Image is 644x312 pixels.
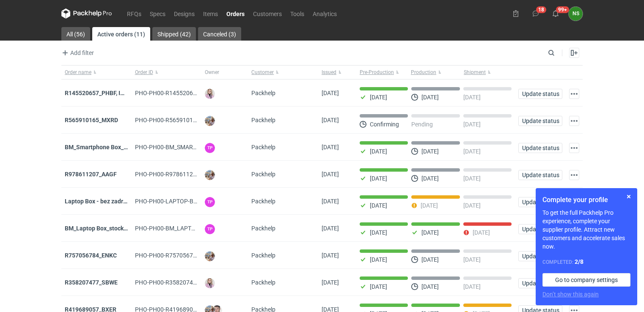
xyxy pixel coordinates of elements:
span: 03/09/2025 [322,252,339,259]
span: Add filter [60,48,94,58]
span: PHO-PH00-BM_LAPTOP-BOX_STOCK_05 [135,225,243,232]
a: R565910165_MXRD [65,117,118,123]
a: Orders [222,8,249,19]
span: Order ID [135,69,153,76]
strong: 2 / 8 [575,258,583,265]
span: PHO-PH00-BM_SMARTPHONE-BOX_STOCK_06 [135,144,260,151]
a: Active orders (11) [92,27,150,41]
span: Update status [522,280,559,286]
span: PHO-PH00-R757056784_ENKC [135,252,217,259]
p: [DATE] [463,94,481,101]
button: NS [569,7,583,21]
p: [DATE] [370,148,387,155]
p: [DATE] [421,175,439,182]
span: Shipment [464,69,486,76]
a: Laptop Box - bez zadruku - stock 3 [65,198,157,205]
a: R145520657_PHBF, IDBY [65,90,132,96]
button: Update status [518,143,562,153]
span: 11/09/2025 [322,117,339,123]
span: Update status [522,199,559,205]
span: Update status [522,172,559,178]
button: Don’t show this again [542,290,599,298]
span: PHO-PH00-R978611207_AAGF [135,171,217,178]
button: Order name [61,66,132,79]
a: RFQs [123,8,146,19]
span: Issued [322,69,336,76]
span: Update status [522,226,559,232]
a: BM_Laptop Box_stock_05 [65,225,133,232]
img: Klaudia Wiśniewska [205,89,215,99]
a: Customers [249,8,286,19]
a: Items [199,8,222,19]
span: Order name [65,69,91,76]
span: 04/09/2025 [322,198,339,205]
span: Packhelp [251,279,275,286]
p: [DATE] [463,283,481,290]
button: Skip for now [624,192,634,202]
button: Update status [518,278,562,288]
svg: Packhelp Pro [61,8,112,19]
p: [DATE] [370,94,387,101]
button: Pre-Production [356,66,409,79]
img: Michał Palasek [205,116,215,126]
span: 05/09/2025 [322,171,339,178]
img: Michał Palasek [205,170,215,180]
a: Canceled (3) [198,27,241,41]
button: Update status [518,197,562,207]
span: Packhelp [251,171,275,178]
a: Specs [146,8,170,19]
p: [DATE] [370,256,387,263]
p: [DATE] [370,229,387,236]
p: [DATE] [421,256,439,263]
figcaption: TP [205,143,215,153]
span: Packhelp [251,198,275,205]
span: Owner [205,69,219,76]
p: [DATE] [370,202,387,209]
p: [DATE] [463,175,481,182]
a: Go to company settings [542,273,630,287]
span: Packhelp [251,225,275,232]
button: Issued [318,66,356,79]
p: [DATE] [473,229,490,236]
span: Packhelp [251,90,275,96]
span: PHO-PH00-LAPTOP-BOX---BEZ-ZADRUKU---STOCK-3 [135,198,274,205]
strong: R358207477_SBWE [65,279,118,286]
a: All (56) [61,27,90,41]
img: Klaudia Wiśniewska [205,278,215,288]
input: Search [546,48,573,58]
p: [DATE] [421,148,439,155]
a: R978611207_AAGF [65,171,117,178]
button: Actions [569,89,579,99]
span: Packhelp [251,117,275,123]
span: Customer [251,69,274,76]
div: Natalia Stępak [569,7,583,21]
span: Update status [522,253,559,259]
p: Confirming [370,121,399,128]
div: Completed: [542,257,630,266]
button: Actions [569,143,579,153]
figcaption: TP [205,197,215,207]
button: Update status [518,170,562,180]
img: Michał Palasek [205,251,215,261]
button: Shipment [462,66,515,79]
p: [DATE] [421,202,438,209]
a: R757056784_ENKC [65,252,117,259]
span: Packhelp [251,252,275,259]
span: Production [411,69,436,76]
span: Update status [522,91,559,97]
button: 99+ [549,7,562,20]
button: 18 [529,7,542,20]
a: BM_Smartphone Box_stock_06 [65,144,147,151]
span: 08/09/2025 [322,144,339,151]
span: PHO-PH00-R565910165_MXRD [135,117,219,123]
p: [DATE] [463,256,481,263]
figcaption: TP [205,224,215,234]
span: 01/09/2025 [322,279,339,286]
button: Actions [569,170,579,180]
p: [DATE] [370,175,387,182]
p: Pending [411,121,433,128]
